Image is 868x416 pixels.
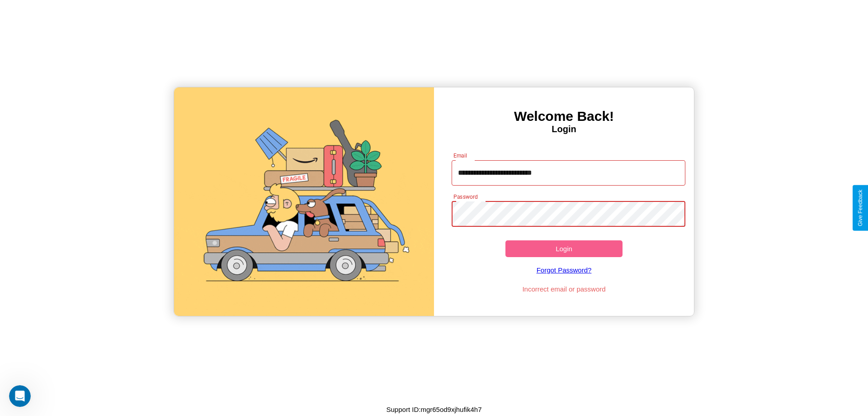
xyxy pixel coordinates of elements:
[505,240,623,257] button: Login
[447,283,681,295] p: Incorrect email or password
[434,124,694,134] h4: Login
[174,87,434,316] img: gif
[387,403,482,416] p: Support ID: mgr65od9xjhufik4h7
[453,193,477,201] label: Password
[453,152,467,159] label: Email
[9,385,31,407] iframe: Intercom live chat
[857,190,863,226] div: Give Feedback
[447,257,681,283] a: Forgot Password?
[434,109,694,124] h3: Welcome Back!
